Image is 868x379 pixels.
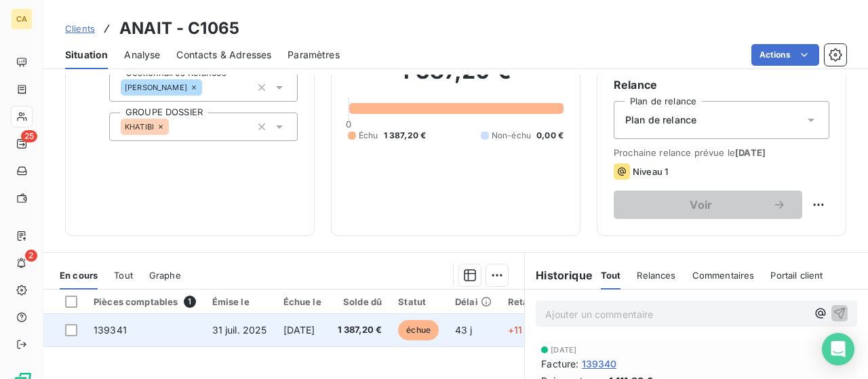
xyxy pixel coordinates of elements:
span: Plan de relance [625,113,696,127]
span: 139341 [94,324,127,336]
span: Voir [630,199,772,210]
h3: ANAIT - C1065 [119,16,239,41]
span: Commentaires [692,270,755,281]
span: 1 387,20 € [338,323,382,337]
span: 43 j [455,324,473,336]
button: Voir [614,191,802,219]
div: Échue le [283,296,321,307]
span: [PERSON_NAME] [125,83,187,92]
span: Niveau 1 [633,166,668,177]
span: [DATE] [551,346,576,354]
span: [DATE] [735,147,766,158]
h6: Relance [614,77,829,93]
span: Tout [114,270,133,281]
div: CA [11,8,33,30]
span: Échu [359,129,378,142]
span: Analyse [124,48,160,62]
span: 31 juil. 2025 [212,324,267,336]
span: Prochaine relance prévue le [614,147,829,158]
span: Tout [601,270,621,281]
span: Situation [65,48,108,62]
span: 0 [346,119,351,129]
input: Ajouter une valeur [169,121,180,133]
span: En cours [60,270,98,281]
span: Facture : [541,357,578,371]
span: Portail client [770,270,823,281]
span: Clients [65,23,95,34]
span: KHATIBI [125,123,154,131]
div: Retard [508,296,551,307]
div: Statut [398,296,439,307]
div: Open Intercom Messenger [822,333,854,365]
span: 2 [25,250,37,262]
span: 25 [21,130,37,142]
span: 139340 [582,357,617,371]
span: échue [398,320,439,340]
span: Graphe [149,270,181,281]
div: Émise le [212,296,267,307]
input: Ajouter une valeur [202,81,213,94]
span: 1 [184,296,196,308]
div: Délai [455,296,492,307]
span: Non-échu [492,129,531,142]
div: Solde dû [338,296,382,307]
button: Actions [751,44,819,66]
h2: 1 387,20 € [348,58,564,98]
a: Clients [65,22,95,35]
span: 1 387,20 € [384,129,427,142]
div: Pièces comptables [94,296,196,308]
span: 0,00 € [536,129,564,142]
span: +11 j [508,324,528,336]
span: Contacts & Adresses [176,48,271,62]
span: [DATE] [283,324,315,336]
h6: Historique [525,267,593,283]
span: Relances [637,270,675,281]
span: Paramètres [288,48,340,62]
